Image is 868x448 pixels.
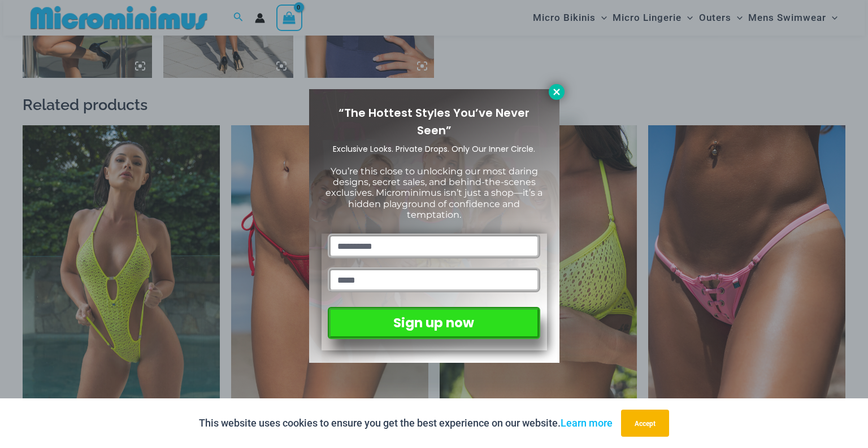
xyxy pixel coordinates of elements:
[333,143,535,155] span: Exclusive Looks. Private Drops. Only Our Inner Circle.
[561,417,613,429] a: Learn more
[621,410,669,437] button: Accept
[328,307,540,339] button: Sign up now
[199,415,613,432] p: This website uses cookies to ensure you get the best experience on our website.
[549,84,565,100] button: Close
[338,105,530,138] span: “The Hottest Styles You’ve Never Seen”
[325,166,542,220] span: You’re this close to unlocking our most daring designs, secret sales, and behind-the-scenes exclu...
